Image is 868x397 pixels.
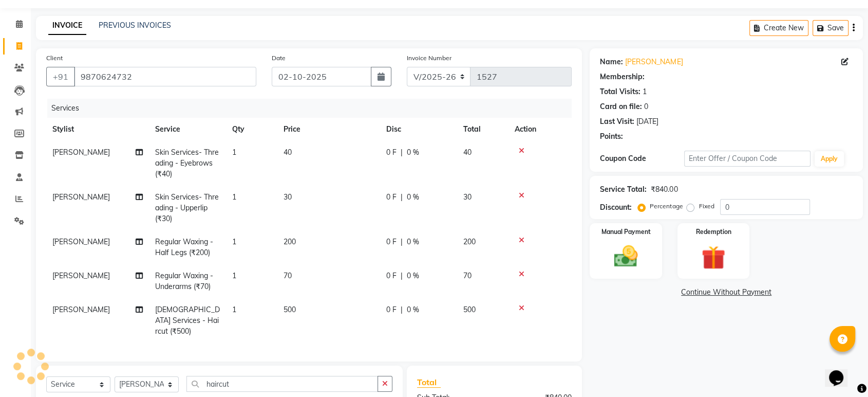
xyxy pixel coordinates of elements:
th: Total [457,118,508,141]
img: _gift.svg [694,243,732,273]
div: Card on file: [600,101,642,112]
label: Redemption [695,227,731,237]
span: [PERSON_NAME] [52,148,110,157]
input: Search or Scan [186,376,378,392]
span: Total [417,377,441,388]
img: _cash.svg [607,243,645,270]
span: Skin Services- Threading - Upperlip (₹30) [155,192,219,223]
label: Invoice Number [407,53,451,63]
span: 0 % [407,304,419,315]
span: | [401,304,403,315]
span: 0 F [386,237,397,247]
span: [PERSON_NAME] [52,192,110,202]
div: 0 [644,101,648,112]
th: Stylist [46,118,149,141]
span: [PERSON_NAME] [52,271,110,280]
span: 40 [463,148,471,157]
label: Fixed [699,202,714,211]
div: Total Visits: [600,86,640,97]
div: Coupon Code [600,153,684,164]
a: [PERSON_NAME] [625,57,683,67]
span: 0 % [407,147,419,158]
span: 70 [284,271,292,280]
div: Membership: [600,71,645,82]
span: 30 [284,192,292,202]
span: 1 [232,237,236,246]
span: [DEMOGRAPHIC_DATA] Services - Haircut (₹500) [155,305,220,336]
span: 200 [284,237,296,246]
a: PREVIOUS INVOICES [99,21,171,30]
span: | [401,270,403,281]
input: Search by Name/Mobile/Email/Code [74,67,256,86]
button: Create New [749,20,808,36]
span: 0 % [407,237,419,247]
span: 0 F [386,270,397,281]
span: Regular Waxing - Underarms (₹70) [155,271,213,291]
div: [DATE] [636,116,658,127]
span: Regular Waxing - Half Legs (₹200) [155,237,213,257]
div: Service Total: [600,184,647,195]
span: 0 F [386,147,397,158]
button: +91 [46,67,75,86]
div: Last Visit: [600,116,634,127]
span: 0 % [407,192,419,203]
a: INVOICE [48,16,86,35]
span: | [401,192,403,203]
label: Client [46,53,63,63]
span: 1 [232,148,236,157]
span: 40 [284,148,292,157]
span: | [401,147,403,158]
a: Continue Without Payment [592,287,861,298]
span: 0 F [386,304,397,315]
div: Name: [600,57,623,67]
span: 1 [232,305,236,314]
span: 1 [232,192,236,202]
span: 500 [284,305,296,314]
th: Action [508,118,572,141]
iframe: chat widget [825,356,858,387]
span: 500 [463,305,476,314]
span: 30 [463,192,471,202]
button: Apply [815,151,844,167]
span: 70 [463,271,471,280]
div: ₹840.00 [651,184,677,195]
th: Price [277,118,380,141]
button: Save [813,20,848,36]
span: 0 % [407,270,419,281]
div: Discount: [600,202,632,213]
div: 1 [643,86,647,97]
th: Disc [380,118,457,141]
input: Enter Offer / Coupon Code [684,151,810,167]
label: Manual Payment [601,227,651,237]
label: Percentage [650,202,683,211]
label: Date [272,53,286,63]
span: [PERSON_NAME] [52,305,110,314]
span: 1 [232,271,236,280]
span: [PERSON_NAME] [52,237,110,246]
span: 0 F [386,192,397,203]
th: Service [149,118,226,141]
span: Skin Services- Threading - Eyebrows (₹40) [155,148,219,178]
span: | [401,237,403,247]
span: 200 [463,237,476,246]
div: Services [47,99,579,118]
th: Qty [226,118,277,141]
div: Points: [600,131,623,142]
